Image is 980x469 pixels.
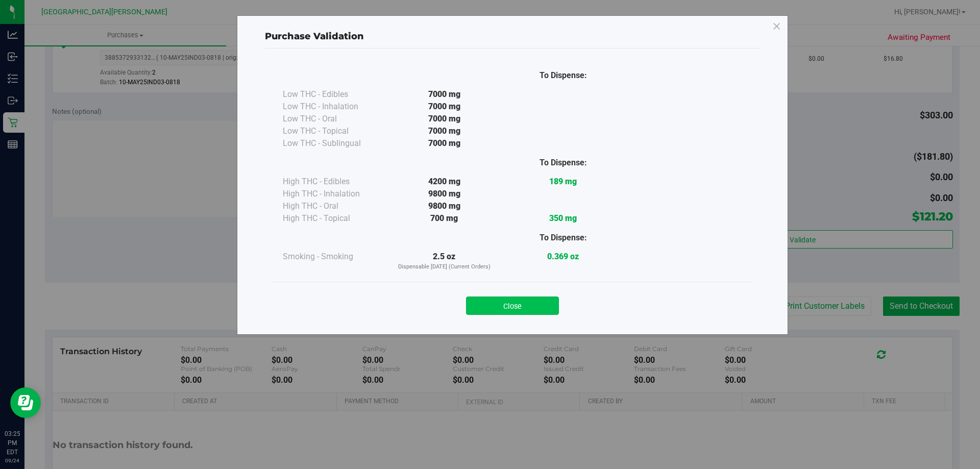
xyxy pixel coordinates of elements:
div: 7000 mg [385,113,504,125]
iframe: Resource center [10,387,41,418]
div: 9800 mg [385,188,504,200]
div: High THC - Oral [283,200,385,212]
div: 7000 mg [385,88,504,101]
div: To Dispense: [504,69,623,82]
div: Smoking - Smoking [283,251,385,263]
span: Purchase Validation [265,31,364,42]
div: High THC - Topical [283,212,385,225]
div: Low THC - Topical [283,125,385,137]
div: 9800 mg [385,200,504,212]
div: High THC - Inhalation [283,188,385,200]
div: 4200 mg [385,176,504,188]
div: 7000 mg [385,101,504,113]
strong: 189 mg [549,177,577,186]
div: Low THC - Inhalation [283,101,385,113]
div: Low THC - Edibles [283,88,385,101]
div: Low THC - Sublingual [283,137,385,150]
p: Dispensable [DATE] (Current Orders) [385,263,504,271]
div: 700 mg [385,212,504,225]
div: 2.5 oz [385,251,504,271]
div: To Dispense: [504,232,623,244]
strong: 350 mg [549,213,577,223]
div: High THC - Edibles [283,176,385,188]
button: Close [466,297,559,315]
div: To Dispense: [504,157,623,169]
strong: 0.369 oz [547,252,579,261]
div: 7000 mg [385,125,504,137]
div: 7000 mg [385,137,504,150]
div: Low THC - Oral [283,113,385,125]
